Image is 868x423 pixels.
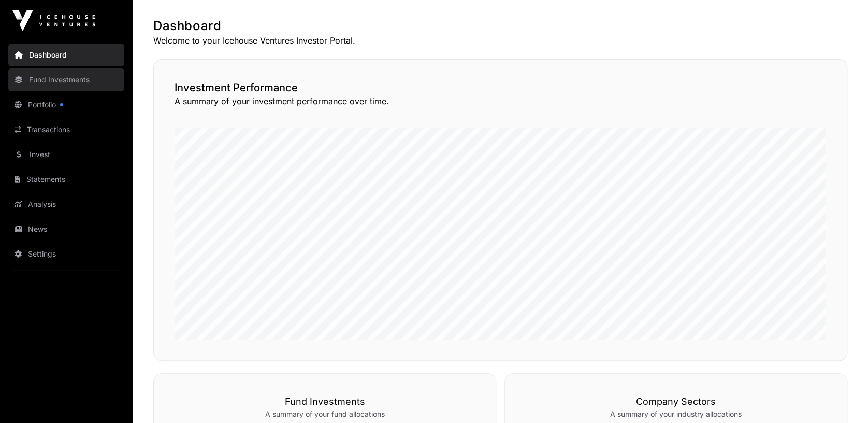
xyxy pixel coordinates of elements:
[526,409,826,419] p: A summary of your industry allocations
[175,394,475,409] h3: Fund Investments
[8,68,124,91] a: Fund Investments
[8,118,124,141] a: Transactions
[526,394,826,409] h3: Company Sectors
[8,193,124,216] a: Analysis
[8,218,124,241] a: News
[12,10,95,31] img: Icehouse Ventures Logo
[175,409,475,419] p: A summary of your fund allocations
[153,34,847,47] p: Welcome to your Icehouse Ventures Investor Portal.
[8,168,124,191] a: Statements
[816,373,868,423] iframe: Chat Widget
[8,93,124,116] a: Portfolio
[8,243,124,265] a: Settings
[175,95,826,107] p: A summary of your investment performance over time.
[175,80,826,95] h2: Investment Performance
[8,143,124,166] a: Invest
[8,44,124,66] a: Dashboard
[153,18,847,34] h1: Dashboard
